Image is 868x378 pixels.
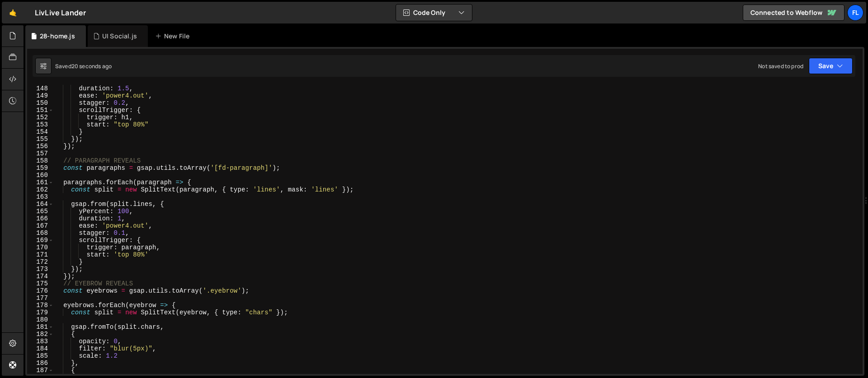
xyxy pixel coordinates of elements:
div: 157 [27,150,54,157]
div: 167 [27,222,54,229]
div: 151 [27,107,54,114]
div: 169 [27,237,54,244]
div: 177 [27,294,54,302]
a: Connected to Webflow [743,5,844,21]
div: 160 [27,172,54,179]
div: 180 [27,316,54,323]
div: 153 [27,121,54,128]
div: 173 [27,266,54,273]
div: 175 [27,280,54,287]
a: 🤙 [2,2,24,23]
div: Saved [55,62,112,70]
div: 181 [27,323,54,331]
div: 28-home.js [40,32,75,41]
div: 179 [27,309,54,316]
div: 161 [27,179,54,186]
div: 156 [27,143,54,150]
div: 164 [27,201,54,208]
div: 159 [27,164,54,172]
div: 182 [27,331,54,338]
a: Fl [847,5,863,21]
button: Save [809,58,853,74]
button: Code Only [396,5,472,21]
div: 184 [27,345,54,352]
div: 155 [27,135,54,143]
div: 170 [27,244,54,251]
div: 172 [27,258,54,266]
div: UI Social.js [102,32,137,41]
div: 174 [27,273,54,280]
div: 178 [27,302,54,309]
div: Not saved to prod [758,62,803,70]
div: 165 [27,208,54,215]
div: 152 [27,114,54,121]
div: 148 [27,85,54,92]
div: 186 [27,359,54,367]
div: 20 seconds ago [71,62,112,70]
div: 158 [27,157,54,164]
div: New File [155,32,193,41]
div: 162 [27,186,54,193]
div: 187 [27,367,54,374]
div: 149 [27,92,54,99]
div: 163 [27,193,54,201]
div: 183 [27,338,54,345]
div: 185 [27,352,54,359]
div: 154 [27,128,54,135]
div: 166 [27,215,54,222]
div: 150 [27,99,54,107]
div: 176 [27,287,54,294]
div: LivLive Lander [35,7,86,18]
div: 171 [27,251,54,258]
div: 168 [27,229,54,237]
